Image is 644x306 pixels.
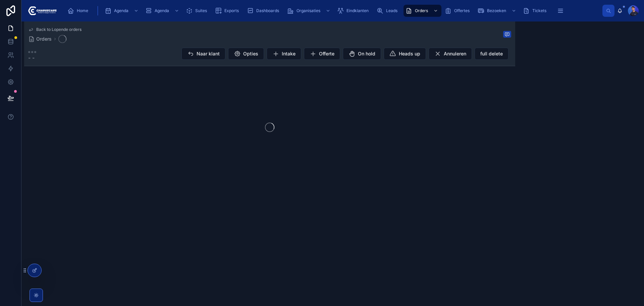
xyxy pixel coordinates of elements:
a: Suites [184,5,212,17]
span: Agenda [114,8,128,13]
button: Offerte [304,48,340,60]
a: Organisaties [285,5,334,17]
a: Tickets [521,5,551,17]
a: Offertes [443,5,474,17]
button: Heads up [384,48,426,60]
a: Orders [404,5,441,17]
span: Orders [415,8,428,13]
button: Opties [228,48,264,60]
span: Suites [195,8,207,13]
span: Opties [243,50,258,57]
a: Exports [213,5,244,17]
span: Leads [386,8,397,13]
span: Tickets [532,8,546,13]
button: Intake [267,48,301,60]
span: Exports [224,8,239,13]
span: - - [28,54,36,62]
span: full delete [480,50,503,57]
button: On hold [343,48,381,60]
a: Back to Lopende orders [28,27,82,32]
span: Organisaties [297,8,320,13]
span: Offertes [454,8,470,13]
a: Leads [375,5,402,17]
span: Home [77,8,88,13]
div: scrollable content [62,3,602,18]
span: Offerte [319,50,334,57]
a: Agenda [143,5,182,17]
a: Orders [28,36,52,42]
a: Agenda [103,5,142,17]
button: full delete [475,48,508,60]
span: Eindklanten [346,8,369,13]
img: App logo [27,5,57,16]
span: Bezoeken [487,8,506,13]
button: Annuleren [429,48,472,60]
button: Naar klant [181,48,225,60]
a: Bezoeken [476,5,520,17]
span: Naar klant [197,50,220,57]
span: Back to Lopende orders [36,27,82,32]
span: Intake [282,50,296,57]
span: Annuleren [444,50,466,57]
span: Dashboards [256,8,279,13]
a: Eindklanten [335,5,373,17]
a: Dashboards [245,5,284,17]
span: Heads up [399,50,420,57]
span: Orders [36,36,52,42]
span: On hold [358,50,375,57]
a: Home [65,5,93,17]
span: Agenda [155,8,169,13]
